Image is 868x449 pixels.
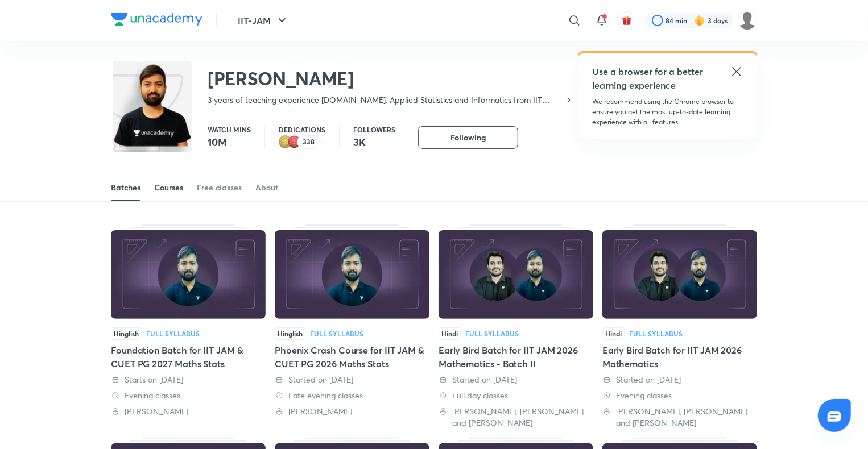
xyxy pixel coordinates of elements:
img: streak [694,15,705,26]
button: Following [418,126,518,149]
span: Hinglish [111,327,142,340]
img: Company Logo [111,13,202,26]
img: avatar [622,15,632,26]
div: Sagar Surya, Harsh Jaiswal and Gaurav Kumar [602,406,757,429]
img: Farhan Niazi [738,11,757,30]
div: Early Bird Batch for IIT JAM 2026 Mathematics [602,224,757,429]
a: Free classes [197,174,242,201]
div: Started on 20 Dec 2024 [602,374,757,385]
div: Started on 20 Jan 2025 [439,374,593,385]
div: Sagar Surya, Harsh Jaiswal and Gaurav Kumar [439,406,593,429]
a: Courses [154,174,183,201]
a: About [255,174,278,201]
p: 3 years of teaching experience [DOMAIN_NAME]. Applied Statistics and Informatics from IIT [GEOGRA... [208,94,564,106]
div: Early Bird Batch for IIT JAM 2026 Mathematics [602,343,757,371]
div: Full day classes [439,390,593,401]
div: Late evening classes [275,390,429,401]
div: Full Syllabus [629,330,683,337]
div: About [255,182,278,193]
h5: Use a browser for a better learning experience [592,65,705,92]
span: Hindi [439,327,461,340]
button: IIT-JAM [231,9,296,32]
div: Full Syllabus [465,330,519,337]
p: 3K [353,135,395,149]
div: Started on 29 Sep 2025 [275,374,429,385]
div: Full Syllabus [310,330,363,337]
img: Thumbnail [111,230,266,319]
p: We recommend using the Chrome browser to ensure you get the most up-to-date learning experience w... [592,97,743,127]
div: Early Bird Batch for IIT JAM 2026 Mathematics - Batch II [439,343,593,371]
div: Courses [154,182,183,193]
img: educator badge2 [279,135,292,149]
div: Evening classes [111,390,266,401]
div: Starts on 11 Oct 2025 [111,374,266,385]
p: 10M [208,135,251,149]
span: Following [450,132,486,143]
div: Foundation Batch for IIT JAM & CUET PG 2027 Maths Stats [111,224,266,429]
div: Free classes [197,182,242,193]
div: Foundation Batch for IIT JAM & CUET PG 2027 Maths Stats [111,343,266,371]
div: Harsh Jaiswal [111,406,266,417]
div: Full Syllabus [146,330,200,337]
button: avatar [618,11,636,30]
p: Followers [353,126,395,133]
div: Batches [111,182,140,193]
a: Batches [111,174,140,201]
div: Early Bird Batch for IIT JAM 2026 Mathematics - Batch II [439,224,593,429]
img: Thumbnail [275,230,429,319]
img: Thumbnail [602,230,757,319]
img: Thumbnail [439,230,593,319]
a: Company Logo [111,13,202,29]
img: educator badge1 [288,135,301,149]
p: Dedications [279,126,325,133]
div: Evening classes [602,390,757,401]
p: Watch mins [208,126,251,133]
p: 338 [303,138,315,146]
div: Harsh Jaiswal [275,406,429,417]
div: Phoenix Crash Course for IIT JAM & CUET PG 2026 Maths Stats [275,343,429,371]
span: Hindi [602,327,625,340]
h2: [PERSON_NAME] [208,67,573,90]
span: Hinglish [275,327,305,340]
div: Phoenix Crash Course for IIT JAM & CUET PG 2026 Maths Stats [275,224,429,429]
